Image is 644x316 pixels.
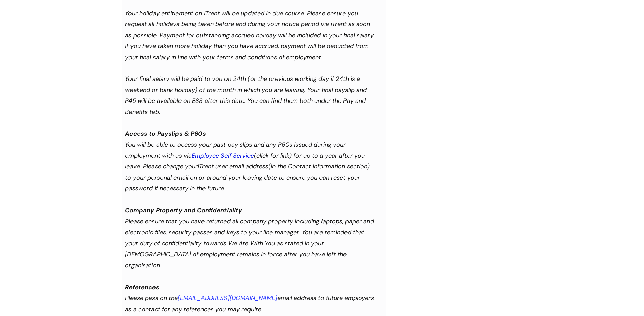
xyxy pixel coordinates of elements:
[125,283,159,291] strong: References
[178,294,277,302] a: [EMAIL_ADDRESS][DOMAIN_NAME]
[198,162,268,171] u: iTrent user email address
[192,152,254,160] a: Employee Self Service
[125,206,242,215] strong: Company Property and Confidentiality
[125,130,206,138] strong: Access to Payslips & P60s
